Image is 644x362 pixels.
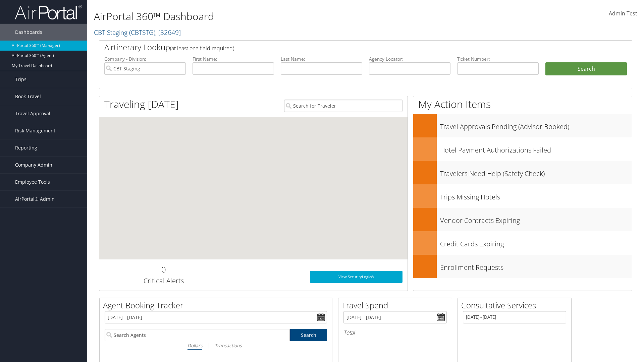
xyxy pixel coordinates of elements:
[15,88,41,105] span: Book Travel
[193,56,274,62] label: First Name:
[103,300,332,311] h2: Agent Booking Tracker
[170,45,234,52] span: (at least one field required)
[413,255,632,278] a: Enrollment Requests
[440,166,632,178] h3: Travelers Need Help (Safety Check)
[104,97,179,111] h1: Traveling [DATE]
[104,56,186,62] label: Company - Division:
[15,174,50,190] span: Employee Tools
[281,56,362,62] label: Last Name:
[104,42,583,53] h2: Airtinerary Lookup
[15,157,52,173] span: Company Admin
[104,276,223,286] h3: Critical Alerts
[129,28,155,37] span: ( CBTSTG )
[15,4,82,20] img: airportal-logo.png
[94,28,181,37] a: CBT Staging
[440,213,632,225] h3: Vendor Contracts Expiring
[413,97,632,111] h1: My Action Items
[440,119,632,131] h3: Travel Approvals Pending (Advisor Booked)
[15,105,50,122] span: Travel Approval
[15,122,55,139] span: Risk Management
[545,62,627,76] button: Search
[15,24,42,41] span: Dashboards
[104,264,223,275] h2: 0
[94,9,456,23] h1: AirPortal 360™ Dashboard
[440,259,632,272] h3: Enrollment Requests
[413,208,632,231] a: Vendor Contracts Expiring
[369,56,450,62] label: Agency Locator:
[215,342,241,349] i: Transactions
[457,56,539,62] label: Ticket Number:
[413,184,632,208] a: Trips Missing Hotels
[413,231,632,255] a: Credit Cards Expiring
[609,10,637,17] span: Admin Test
[343,329,447,336] h6: Total
[413,137,632,161] a: Hotel Payment Authorizations Failed
[15,71,26,88] span: Trips
[290,329,327,341] a: Search
[105,329,290,341] input: Search Agents
[187,342,202,349] i: Dollars
[440,236,632,249] h3: Credit Cards Expiring
[15,139,37,156] span: Reporting
[440,142,632,155] h3: Hotel Payment Authorizations Failed
[609,3,637,24] a: Admin Test
[413,114,632,137] a: Travel Approvals Pending (Advisor Booked)
[413,161,632,184] a: Travelers Need Help (Safety Check)
[284,100,402,112] input: Search for Traveler
[342,300,452,311] h2: Travel Spend
[105,341,327,350] div: |
[440,189,632,202] h3: Trips Missing Hotels
[461,300,571,311] h2: Consultative Services
[155,28,181,37] span: , [ 32649 ]
[310,271,402,283] a: View SecurityLogic®
[15,191,55,207] span: AirPortal® Admin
